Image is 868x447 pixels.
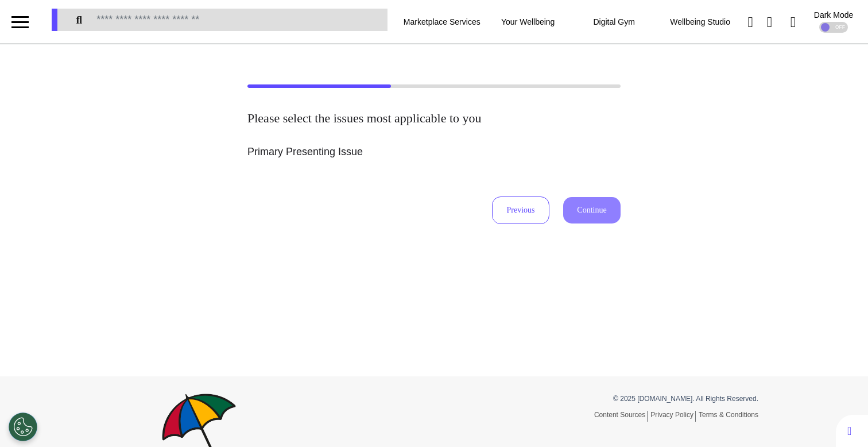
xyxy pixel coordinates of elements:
[650,411,696,422] a: Privacy Policy
[819,22,848,33] div: OFF
[492,196,549,224] button: Previous
[657,6,743,38] div: Wellbeing Studio
[594,411,648,422] a: Content Sources
[247,144,621,160] p: Primary Presenting Issue
[485,6,571,38] div: Your Wellbeing
[571,6,657,38] div: Digital Gym
[814,11,853,19] div: Dark Mode
[443,394,758,404] p: © 2025 [DOMAIN_NAME]. All Rights Reserved.
[9,413,37,441] button: Open Preferences
[247,111,621,126] h2: Please select the issues most applicable to you
[699,411,758,419] a: Terms & Conditions
[563,197,621,223] button: Continue
[399,6,485,38] div: Marketplace Services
